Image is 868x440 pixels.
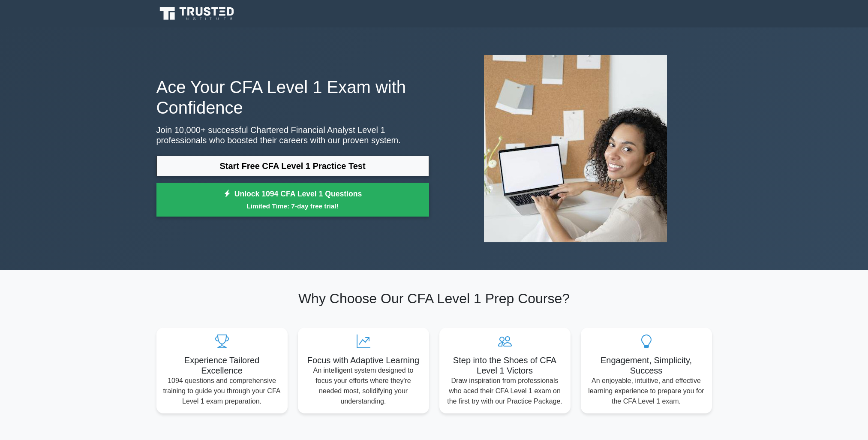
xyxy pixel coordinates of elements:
p: An enjoyable, intuitive, and effective learning experience to prepare you for the CFA Level 1 exam. [588,376,705,407]
p: Draw inspiration from professionals who aced their CFA Level 1 exam on the first try with our Pra... [446,376,564,407]
p: Join 10,000+ successful Chartered Financial Analyst Level 1 professionals who boosted their caree... [156,125,429,145]
p: 1094 questions and comprehensive training to guide you through your CFA Level 1 exam preparation. [163,376,281,407]
h5: Focus with Adaptive Learning [305,355,422,365]
h5: Experience Tailored Excellence [163,355,281,376]
h5: Engagement, Simplicity, Success [588,355,705,376]
h5: Step into the Shoes of CFA Level 1 Victors [446,355,564,376]
a: Unlock 1094 CFA Level 1 QuestionsLimited Time: 7-day free trial! [156,183,429,217]
h2: Why Choose Our CFA Level 1 Prep Course? [156,290,712,307]
h1: Ace Your CFA Level 1 Exam with Confidence [156,77,429,118]
p: An intelligent system designed to focus your efforts where they're needed most, solidifying your ... [305,365,422,407]
small: Limited Time: 7-day free trial! [167,201,418,211]
a: Start Free CFA Level 1 Practice Test [156,156,429,176]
